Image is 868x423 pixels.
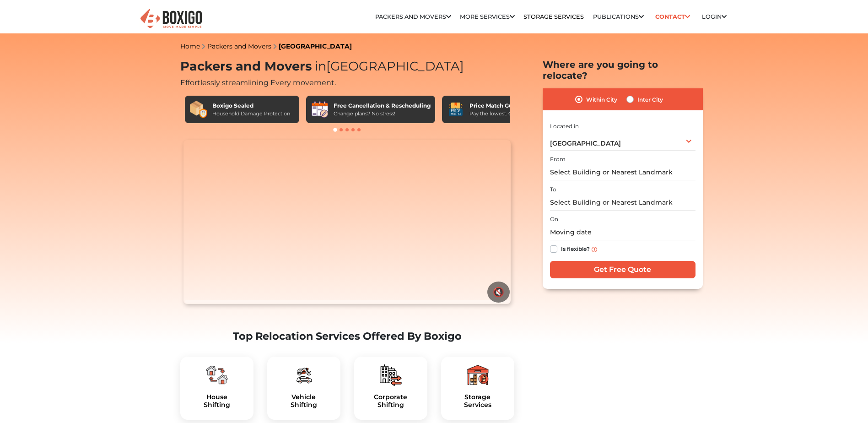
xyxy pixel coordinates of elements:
a: VehicleShifting [275,393,333,409]
video: Your browser does not support the video tag. [183,140,511,304]
a: Contact [652,10,693,24]
a: More services [460,13,515,20]
div: Boxigo Sealed [212,102,290,110]
a: Login [702,13,727,20]
h5: House Shifting [188,393,246,409]
button: 🔇 [487,282,510,303]
div: Household Damage Protection [212,110,290,118]
span: [GEOGRAPHIC_DATA] [312,59,464,74]
div: Change plans? No stress! [334,110,431,118]
input: Select Building or Nearest Landmark [550,195,695,211]
a: CorporateShifting [361,393,420,409]
img: Boxigo Sealed [189,100,208,119]
span: [GEOGRAPHIC_DATA] [550,139,621,147]
label: On [550,215,558,223]
a: Packers and Movers [207,42,271,50]
label: Within City [586,94,617,105]
div: Pay the lowest. Guaranteed! [469,110,539,118]
span: Effortlessly streamlining Every movement. [180,78,336,87]
label: Inter City [637,94,663,105]
a: Publications [593,13,644,20]
img: Free Cancellation & Rescheduling [311,100,329,119]
a: Home [180,42,200,50]
h5: Corporate Shifting [361,393,420,409]
img: boxigo_packers_and_movers_plan [293,364,315,386]
a: Packers and Movers [375,13,451,20]
a: StorageServices [448,393,507,409]
input: Moving date [550,224,695,240]
label: Is flexible? [561,244,590,253]
img: info [592,247,597,252]
h1: Packers and Movers [180,59,514,74]
a: [GEOGRAPHIC_DATA] [279,42,352,50]
img: boxigo_packers_and_movers_plan [380,364,402,386]
img: Boxigo [139,8,203,30]
a: HouseShifting [188,393,246,409]
label: Located in [550,122,579,130]
input: Select Building or Nearest Landmark [550,164,695,180]
h2: Where are you going to relocate? [543,59,703,81]
label: To [550,185,556,194]
input: Get Free Quote [550,261,695,278]
label: From [550,155,566,163]
a: Storage Services [523,13,584,20]
span: in [315,59,326,74]
img: boxigo_packers_and_movers_plan [206,364,228,386]
div: Free Cancellation & Rescheduling [334,102,431,110]
div: Price Match Guarantee [469,102,539,110]
h2: Top Relocation Services Offered By Boxigo [180,330,514,342]
img: Price Match Guarantee [447,100,465,119]
img: boxigo_packers_and_movers_plan [467,364,489,386]
h5: Storage Services [448,393,507,409]
h5: Vehicle Shifting [275,393,333,409]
